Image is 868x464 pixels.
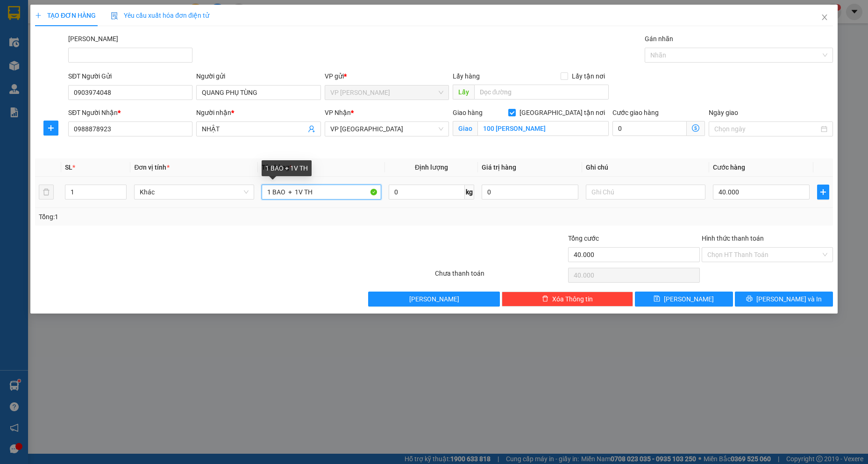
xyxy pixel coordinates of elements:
button: deleteXóa Thông tin [502,292,633,307]
span: plus [44,124,58,132]
span: SL [65,164,72,171]
button: plus [43,121,58,136]
div: SĐT Người Gửi [68,71,192,81]
span: plus [35,12,42,19]
span: Lấy tận nơi [568,71,609,81]
span: [PERSON_NAME] và In [756,294,822,304]
button: [PERSON_NAME] [368,292,499,307]
span: TẠO ĐƠN HÀNG [35,12,96,19]
div: 1 BAO + 1V TH [262,160,312,176]
input: Giao tận nơi [477,121,609,136]
span: Giá trị hàng [482,164,516,171]
span: Cước hàng [713,164,745,171]
span: Xóa Thông tin [552,294,593,304]
input: Cước giao hàng [612,121,687,136]
div: VP gửi [325,71,449,81]
label: Gán nhãn [645,35,673,43]
input: Ngày giao [714,124,819,134]
span: Yêu cầu xuất hóa đơn điện tử [111,12,209,19]
div: Người gửi [196,71,320,81]
div: Tổng: 1 [39,212,335,222]
span: plus [818,188,829,196]
span: Định lượng [415,164,448,171]
div: Người nhận [196,107,320,118]
img: icon [111,12,118,20]
span: [GEOGRAPHIC_DATA] tận nơi [516,107,609,118]
span: close [821,14,828,21]
button: delete [39,185,54,200]
button: plus [817,185,829,200]
label: Cước giao hàng [612,109,659,116]
button: Close [811,5,838,31]
span: dollar-circle [692,124,699,132]
input: Ghi Chú [586,185,706,200]
span: [PERSON_NAME] [409,294,459,304]
th: Ghi chú [582,158,710,177]
label: Hình thức thanh toán [702,235,764,242]
div: SĐT Người Nhận [68,107,192,118]
span: printer [746,295,753,303]
span: VP chợ Mũi Né [330,122,443,136]
input: VD: Bàn, Ghế [262,185,382,200]
span: VP Phạm Ngũ Lão [330,86,443,100]
span: user-add [308,125,315,133]
button: save[PERSON_NAME] [635,292,733,307]
div: Chưa thanh toán [434,268,567,285]
span: Tổng cước [568,235,599,242]
span: [PERSON_NAME] [664,294,714,304]
span: Giao [453,121,477,136]
span: Lấy [453,85,474,100]
span: Đơn vị tính [134,164,169,171]
span: Lấy hàng [453,72,480,80]
span: delete [542,295,548,303]
span: Giao hàng [453,109,483,116]
input: Dọc đường [474,85,609,100]
span: Khác [140,185,249,199]
label: Ngày giao [709,109,738,116]
span: kg [465,185,474,200]
input: 0 [482,185,578,200]
span: VP Nhận [325,109,351,116]
label: Mã ĐH [68,35,118,43]
input: Mã ĐH [68,48,192,63]
span: save [654,295,660,303]
button: printer[PERSON_NAME] và In [735,292,833,307]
